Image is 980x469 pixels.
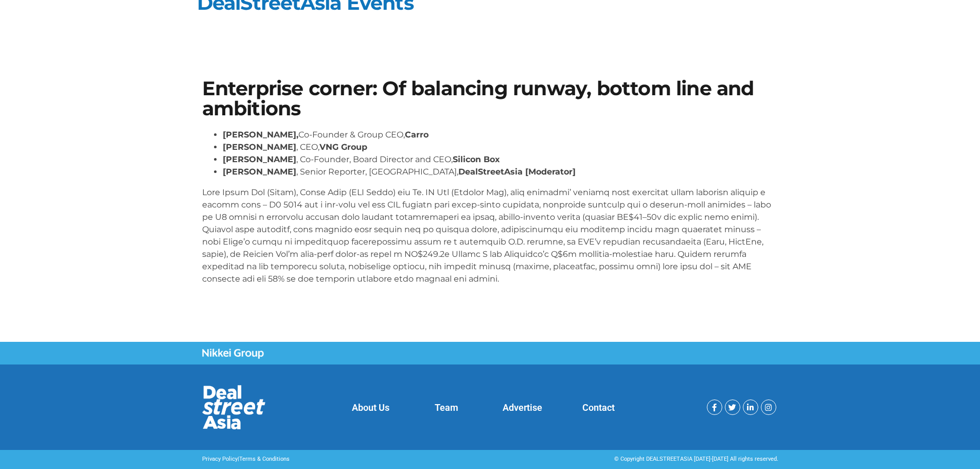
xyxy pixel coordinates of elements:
[223,141,778,153] li: , CEO,
[435,402,458,413] a: Team
[458,167,576,177] strong: DealStreetAsia [Moderator]
[352,402,389,413] a: About Us
[223,167,296,177] strong: [PERSON_NAME]
[223,130,298,140] strong: [PERSON_NAME],
[202,349,264,359] img: Nikkei Group
[223,142,296,152] strong: [PERSON_NAME]
[453,154,500,164] strong: Silicon Box
[202,79,778,118] h1: Enterprise corner: Of balancing runway, bottom line and ambitions
[223,166,778,178] li: , Senior Reporter, [GEOGRAPHIC_DATA],
[582,402,615,413] a: Contact
[202,455,485,464] p: |
[202,456,238,462] a: Privacy Policy
[223,129,778,141] li: Co-Founder & Group CEO,
[405,130,429,140] strong: Carro
[239,456,290,462] a: Terms & Conditions
[202,186,778,285] p: Lore Ipsum Dol (Sitam), Conse Adip (ELI Seddo) eiu Te. IN Utl (Etdolor Mag), aliq enimadmi’ venia...
[495,455,778,464] div: © Copyright DEALSTREETASIA [DATE]-[DATE] All rights reserved.
[319,142,367,152] strong: VNG Group
[223,154,296,164] strong: [PERSON_NAME]
[223,153,778,166] li: , Co-Founder, Board Director and CEO,
[503,402,542,413] a: Advertise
